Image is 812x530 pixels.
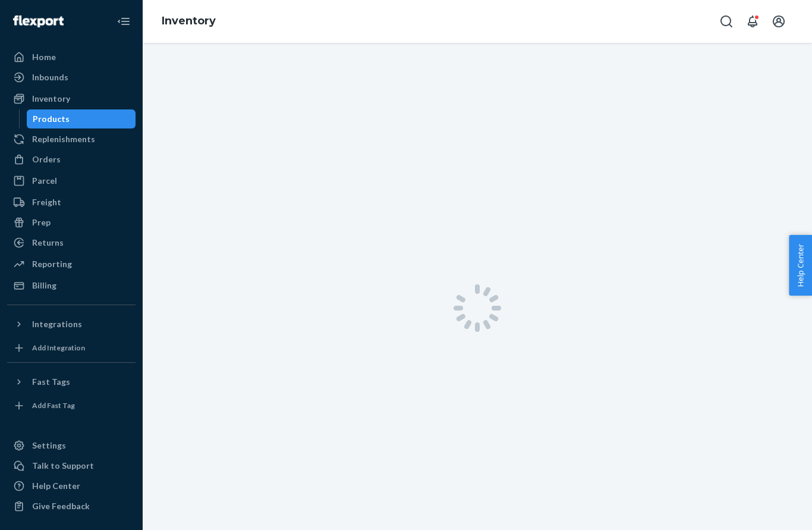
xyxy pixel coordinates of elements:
a: Home [7,48,136,67]
div: Parcel [32,175,57,187]
button: Open Search Box [715,10,738,33]
div: Inbounds [32,71,68,83]
div: Add Fast Tag [32,400,75,410]
div: Inventory [32,93,70,105]
div: Freight [32,196,61,208]
div: Give Feedback [32,500,90,512]
a: Inventory [7,89,136,108]
button: Open account menu [767,10,791,33]
a: Prep [7,213,136,232]
a: Inventory [162,14,216,27]
div: Products [33,113,70,125]
a: Freight [7,193,136,212]
a: Help Center [7,476,136,495]
div: Talk to Support [32,460,94,472]
div: Reporting [32,258,72,270]
button: Give Feedback [7,497,136,516]
a: Talk to Support [7,456,136,475]
div: Add Integration [32,343,85,353]
div: Home [32,51,56,63]
img: Flexport logo [13,15,64,27]
div: Prep [32,217,51,228]
a: Returns [7,233,136,252]
button: Close Navigation [112,10,136,33]
div: Orders [32,153,61,165]
a: Add Fast Tag [7,396,136,415]
a: Orders [7,150,136,169]
a: Reporting [7,255,136,274]
a: Parcel [7,171,136,190]
div: Replenishments [32,133,95,145]
div: Billing [32,280,56,291]
a: Billing [7,276,136,295]
div: Settings [32,440,66,451]
button: Help Center [789,235,812,296]
ol: breadcrumbs [152,4,225,39]
button: Fast Tags [7,372,136,391]
div: Help Center [32,480,80,492]
div: Integrations [32,318,82,330]
a: Products [27,109,136,128]
a: Replenishments [7,130,136,149]
a: Settings [7,436,136,455]
div: Returns [32,237,64,249]
a: Add Integration [7,338,136,357]
button: Open notifications [741,10,764,33]
a: Inbounds [7,68,136,87]
div: Fast Tags [32,376,70,388]
button: Integrations [7,315,136,334]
